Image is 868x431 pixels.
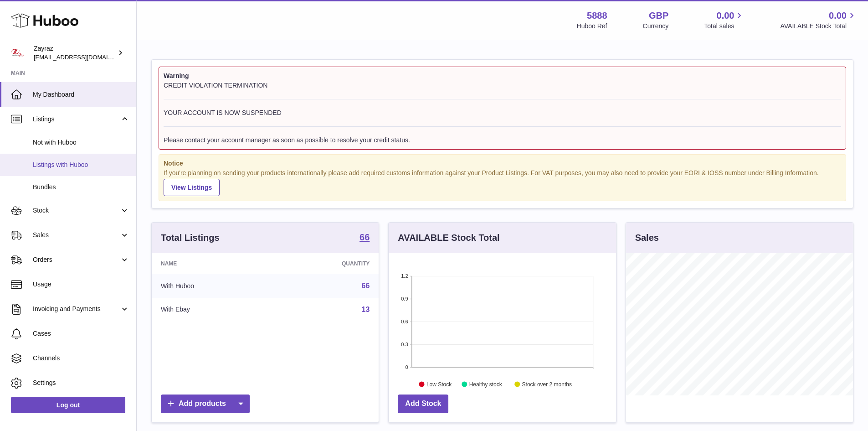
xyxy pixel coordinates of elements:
span: Stock [33,206,120,215]
a: 13 [362,306,370,313]
a: 0.00 AVAILABLE Stock Total [780,10,857,31]
text: 0.3 [401,342,408,347]
a: 66 [362,282,370,290]
text: 0.9 [401,296,408,301]
span: [EMAIL_ADDRESS][DOMAIN_NAME] [34,53,134,61]
text: Stock over 2 months [522,381,572,388]
a: View Listings [164,179,220,196]
div: Currency [643,22,669,31]
span: 0.00 [717,10,734,22]
span: Cases [33,329,129,338]
text: 1.2 [401,273,408,279]
h3: AVAILABLE Stock Total [398,232,499,244]
div: Huboo Ref [577,22,607,31]
a: Log out [11,397,125,413]
h3: Sales [635,232,659,244]
span: Usage [33,280,129,289]
span: My Dashboard [33,90,129,99]
div: If you're planning on sending your products internationally please add required customs informati... [164,169,841,196]
span: Bundles [33,183,129,192]
td: With Ebay [152,298,272,322]
span: Listings [33,115,120,124]
span: Not with Huboo [33,138,129,147]
th: Name [152,253,272,274]
img: internalAdmin-5888@internal.huboo.com [11,46,25,60]
td: With Huboo [152,274,272,298]
span: Invoicing and Payments [33,305,120,313]
a: 0.00 Total sales [704,10,745,31]
strong: 66 [360,233,370,242]
span: 0.00 [829,10,847,22]
strong: GBP [649,10,668,22]
th: Quantity [272,253,379,274]
div: CREDIT VIOLATION TERMINATION YOUR ACCOUNT IS NOW SUSPENDED Please contact your account manager as... [164,81,841,145]
div: Zayraz [34,44,116,62]
strong: 5888 [587,10,607,22]
text: 0.6 [401,319,408,324]
span: Settings [33,379,129,387]
h3: Total Listings [161,232,220,244]
span: Channels [33,354,129,363]
span: Orders [33,255,120,264]
span: Total sales [704,22,745,31]
a: Add products [161,395,250,413]
span: AVAILABLE Stock Total [780,22,857,31]
text: 0 [406,364,408,370]
a: Add Stock [398,395,448,413]
span: Listings with Huboo [33,161,129,169]
text: Healthy stock [469,381,503,388]
text: Low Stock [426,381,452,388]
strong: Notice [164,159,841,168]
strong: Warning [164,72,841,80]
a: 66 [360,233,370,244]
span: Sales [33,231,120,239]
